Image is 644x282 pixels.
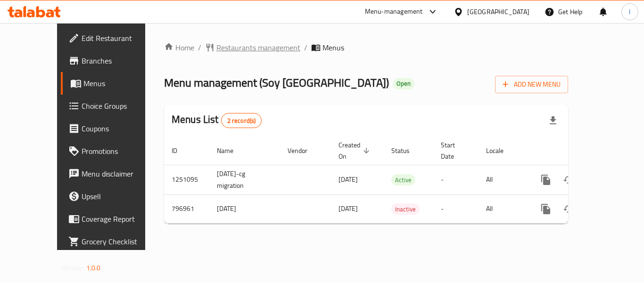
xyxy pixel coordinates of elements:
[61,72,165,95] a: Menus
[61,208,165,230] a: Coverage Report
[61,117,165,140] a: Coupons
[82,191,157,202] span: Upsell
[172,145,190,156] span: ID
[557,169,580,191] button: Change Status
[61,230,165,253] a: Grocery Checklist
[216,42,300,53] span: Restaurants management
[209,194,280,223] td: [DATE]
[164,165,209,194] td: 1251095
[62,262,85,274] span: Version:
[339,173,358,185] span: [DATE]
[172,113,262,128] h2: Menus List
[535,169,557,191] button: more
[322,42,344,53] span: Menus
[433,194,479,223] td: -
[527,137,633,165] th: Actions
[441,139,467,162] span: Start Date
[82,168,157,179] span: Menu disclaimer
[217,145,246,156] span: Name
[82,55,157,66] span: Branches
[393,78,414,89] div: Open
[164,137,633,224] table: enhanced table
[61,27,165,49] a: Edit Restaurant
[495,76,568,93] button: Add New Menu
[61,185,165,208] a: Upsell
[164,42,568,53] nav: breadcrumb
[479,165,527,194] td: All
[486,145,516,156] span: Locale
[288,145,320,156] span: Vendor
[391,175,415,185] span: Active
[61,162,165,185] a: Menu disclaimer
[339,202,358,215] span: [DATE]
[503,79,561,90] span: Add New Menu
[339,139,372,162] span: Created On
[198,42,201,53] li: /
[209,165,280,194] td: [DATE]-cg migration
[629,7,630,17] span: l
[164,42,194,53] a: Home
[164,194,209,223] td: 796961
[83,78,157,89] span: Menus
[86,262,101,274] span: 1.0.0
[433,165,479,194] td: -
[467,7,529,17] div: [GEOGRAPHIC_DATA]
[82,32,157,44] span: Edit Restaurant
[205,42,300,53] a: Restaurants management
[82,123,157,134] span: Coupons
[82,236,157,247] span: Grocery Checklist
[391,145,422,156] span: Status
[557,198,580,220] button: Change Status
[391,174,415,185] div: Active
[61,140,165,162] a: Promotions
[82,213,157,225] span: Coverage Report
[393,80,414,88] span: Open
[535,198,557,220] button: more
[542,109,564,132] div: Export file
[304,42,307,53] li: /
[391,204,420,215] span: Inactive
[61,95,165,117] a: Choice Groups
[82,145,157,157] span: Promotions
[479,194,527,223] td: All
[222,116,262,125] span: 2 record(s)
[82,100,157,112] span: Choice Groups
[365,6,423,17] div: Menu-management
[164,72,389,93] span: Menu management ( Soy [GEOGRAPHIC_DATA] )
[221,113,262,128] div: Total records count
[61,49,165,72] a: Branches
